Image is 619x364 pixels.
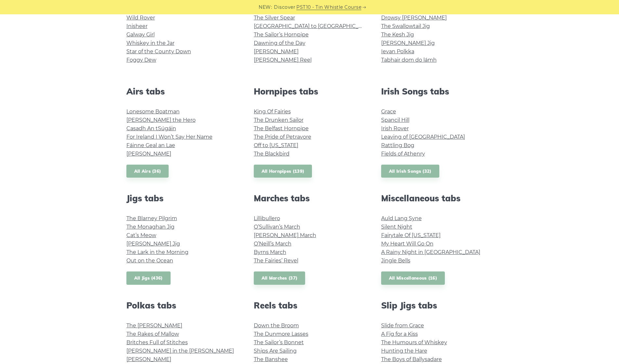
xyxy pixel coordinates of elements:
a: Fairytale Of [US_STATE] [381,232,441,238]
a: Casadh An tSúgáin [126,125,176,132]
a: Leaving of [GEOGRAPHIC_DATA] [381,134,465,140]
a: All Hornpipes (139) [254,165,312,178]
a: My Heart Will Go On [381,241,433,247]
a: Auld Lang Syne [381,215,422,221]
h2: Airs tabs [126,86,238,96]
a: [PERSON_NAME] [126,356,171,362]
a: All Jigs (436) [126,271,171,285]
a: The Lark in the Morning [126,249,188,255]
a: PST10 - Tin Whistle Course [296,4,361,11]
a: The Silver Spear [254,15,295,21]
h2: Hornpipes tabs [254,86,366,96]
span: NEW: [259,4,272,11]
a: The Rakes of Mallow [126,331,179,337]
a: All Miscellaneous (16) [381,271,445,285]
a: [PERSON_NAME] March [254,232,316,238]
a: Irish Rover [381,125,409,132]
a: Jingle Bells [381,257,410,264]
h2: Jigs tabs [126,193,238,203]
a: [PERSON_NAME] [126,151,171,157]
a: Lonesome Boatman [126,108,180,115]
a: Ships Are Sailing [254,348,297,354]
a: O’Sullivan’s March [254,224,300,230]
a: O’Neill’s March [254,241,291,247]
h2: Reels tabs [254,300,366,310]
a: Fields of Athenry [381,151,425,157]
a: [PERSON_NAME] the Hero [126,117,196,123]
a: Byrns March [254,249,286,255]
a: Drowsy [PERSON_NAME] [381,15,447,21]
span: Discover [274,4,295,11]
a: Britches Full of Stitches [126,339,188,345]
a: Ievan Polkka [381,48,414,55]
a: Silent Night [381,224,412,230]
a: The Humours of Whiskey [381,339,447,345]
a: Spancil Hill [381,117,409,123]
a: The Sailor’s Bonnet [254,339,304,345]
a: Lillibullero [254,215,280,221]
h2: Marches tabs [254,193,366,203]
a: The Monaghan Jig [126,224,174,230]
a: Cat’s Meow [126,232,156,238]
a: Dawning of the Day [254,40,305,46]
a: Down the Broom [254,322,299,329]
a: Wild Rover [126,15,155,21]
a: All Marches (37) [254,271,305,285]
a: A Rainy Night in [GEOGRAPHIC_DATA] [381,249,480,255]
a: The Boys of Ballysadare [381,356,442,362]
a: Out on the Ocean [126,257,173,264]
a: All Irish Songs (32) [381,165,439,178]
a: The Kesh Jig [381,31,414,38]
a: Fáinne Geal an Lae [126,142,175,148]
a: [PERSON_NAME] Jig [381,40,435,46]
a: [PERSON_NAME] Jig [126,241,180,247]
a: Grace [381,108,396,115]
h2: Polkas tabs [126,300,238,310]
a: [PERSON_NAME] [254,48,299,55]
a: Inisheer [126,23,148,29]
a: Rattling Bog [381,142,414,148]
a: The Dunmore Lasses [254,331,308,337]
a: The [PERSON_NAME] [126,322,182,329]
h2: Irish Songs tabs [381,86,493,96]
a: Galway Girl [126,31,155,38]
a: The Blarney Pilgrim [126,215,177,221]
a: Whiskey in the Jar [126,40,174,46]
a: [PERSON_NAME] in the [PERSON_NAME] [126,348,234,354]
a: King Of Fairies [254,108,291,115]
a: Tabhair dom do lámh [381,57,437,63]
a: [GEOGRAPHIC_DATA] to [GEOGRAPHIC_DATA] [254,23,374,29]
a: Slide from Grace [381,322,424,329]
a: The Fairies’ Revel [254,257,298,264]
a: Star of the County Down [126,48,191,55]
a: For Ireland I Won’t Say Her Name [126,134,213,140]
a: Off to [US_STATE] [254,142,298,148]
a: The Blackbird [254,151,290,157]
a: The Drunken Sailor [254,117,303,123]
h2: Slip Jigs tabs [381,300,493,310]
a: The Pride of Petravore [254,134,311,140]
a: The Sailor’s Hornpipe [254,31,309,38]
a: Foggy Dew [126,57,156,63]
h2: Miscellaneous tabs [381,193,493,203]
a: A Fig for a Kiss [381,331,418,337]
a: The Swallowtail Jig [381,23,430,29]
a: [PERSON_NAME] Reel [254,57,312,63]
a: The Belfast Hornpipe [254,125,309,132]
a: The Banshee [254,356,288,362]
a: All Airs (36) [126,165,169,178]
a: Hunting the Hare [381,348,427,354]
